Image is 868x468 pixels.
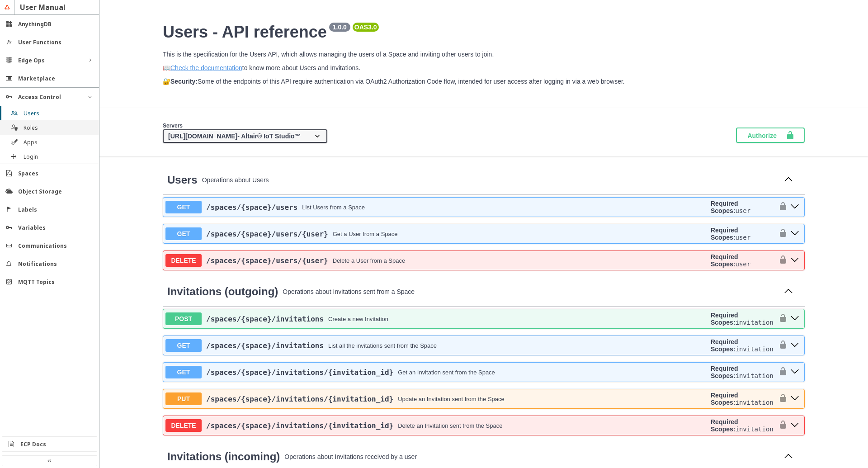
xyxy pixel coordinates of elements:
[206,315,324,323] span: /spaces /{space} /invitations
[735,207,750,214] code: user
[711,418,738,433] b: Required Scopes:
[398,396,505,402] div: Update an Invitation sent from the Space
[711,200,738,214] b: Required Scopes:
[170,64,242,71] a: Check the documentation
[735,345,773,353] code: invitation
[398,422,502,429] div: Delete an Invitation sent from the Space
[735,234,750,241] code: user
[206,203,297,212] span: /spaces /{space} /users
[328,316,388,322] div: Create a new Invitation
[735,260,750,268] code: user
[165,227,707,240] button: GET/spaces/{space}/users/{user}Get a User from a Space
[165,312,707,325] button: POST/spaces/{space}/invitationsCreate a new Invitation
[165,419,707,432] button: DELETE/spaces/{space}/invitations/{invitation_id}Delete an Invitation sent from the Space
[781,450,796,463] button: Collapse operation
[206,256,328,265] a: /spaces/{space}/users/{user}
[711,227,738,241] b: Required Scopes:
[206,421,393,430] a: /spaces/{space}/invitations/{invitation_id}
[333,257,405,264] div: Delete a User from a Space
[167,174,198,186] span: Users
[206,395,393,403] span: /spaces /{space} /invitations /{invitation_id}
[206,368,393,377] span: /spaces /{space} /invitations /{invitation_id}
[711,253,738,268] b: Required Scopes:
[163,51,805,58] p: This is the specification for the Users API, which allows managing the users of a Space and invit...
[167,450,280,463] a: Invitations (incoming)
[206,315,324,323] a: /spaces/{space}/invitations
[788,366,802,378] button: get ​/spaces​/{space}​/invitations​/{invitation_id}
[165,201,707,213] button: GET/spaces/{space}/usersList Users from a Space
[163,123,183,129] span: Servers
[735,425,773,433] code: invitation
[283,288,777,295] p: Operations about Invitations sent from a Space
[774,227,788,241] button: authorization button unlocked
[735,399,773,406] code: invitation
[788,228,802,240] button: get ​/spaces​/{space}​/users​/{user}
[711,365,738,379] b: Required Scopes:
[163,78,805,85] p: 🔐 Some of the endpoints of this API require authentication via OAuth2 Authorization Code flow, in...
[167,174,198,186] a: Users
[735,319,773,326] code: invitation
[284,453,777,460] p: Operations about Invitations received by a user
[328,342,437,349] div: List all the invitations sent from the Space
[165,419,202,432] span: DELETE
[165,254,202,267] span: DELETE
[163,64,805,71] p: 📖 to know more about Users and Invitations.
[711,338,738,353] b: Required Scopes:
[331,24,349,31] pre: 1.0.0
[774,312,788,326] button: authorization button unlocked
[788,201,802,213] button: get ​/spaces​/{space}​/users
[333,231,398,237] div: Get a User from a Space
[206,341,324,350] a: /spaces/{space}/invitations
[167,450,280,463] span: Invitations (incoming)
[165,312,202,325] span: POST
[747,131,786,140] span: Authorize
[788,393,802,405] button: put ​/spaces​/{space}​/invitations​/{invitation_id}
[206,368,393,377] a: /spaces/{space}/invitations/{invitation_id}
[165,339,707,352] button: GET/spaces/{space}/invitationsList all the invitations sent from the Space
[788,340,802,351] button: get ​/spaces​/{space}​/invitations
[165,392,707,405] button: PUT/spaces/{space}/invitations/{invitation_id}Update an Invitation sent from the Space
[781,173,796,187] button: Collapse operation
[788,420,802,431] button: delete ​/spaces​/{space}​/invitations​/{invitation_id}
[774,418,788,433] button: authorization button unlocked
[167,285,278,298] a: Invitations (outgoing)
[165,254,707,267] button: DELETE/spaces/{space}/users/{user}Delete a User from a Space
[711,312,738,326] b: Required Scopes:
[170,78,198,85] strong: Security:
[774,200,788,214] button: authorization button unlocked
[206,395,393,403] a: /spaces/{space}/invitations/{invitation_id}
[774,338,788,353] button: authorization button unlocked
[206,203,297,212] a: /spaces/{space}/users
[167,285,278,298] span: Invitations (outgoing)
[165,227,202,240] span: GET
[774,365,788,379] button: authorization button unlocked
[165,392,202,405] span: PUT
[736,128,805,143] button: Authorize
[165,366,707,378] button: GET/spaces/{space}/invitations/{invitation_id}Get an Invitation sent from the Space
[206,230,328,238] span: /spaces /{space} /users /{user}
[735,372,773,379] code: invitation
[781,285,796,298] button: Collapse operation
[354,24,377,31] pre: OAS 3.0
[202,176,777,184] p: Operations about Users
[774,253,788,268] button: authorization button unlocked
[398,369,495,376] div: Get an Invitation sent from the Space
[774,392,788,406] button: authorization button unlocked
[163,23,805,42] h2: Users - API reference
[165,201,202,213] span: GET
[206,421,393,430] span: /spaces /{space} /invitations /{invitation_id}
[165,366,202,378] span: GET
[206,256,328,265] span: /spaces /{space} /users /{user}
[788,255,802,266] button: delete ​/spaces​/{space}​/users​/{user}
[302,204,365,211] div: List Users from a Space
[711,392,738,406] b: Required Scopes:
[206,230,328,238] a: /spaces/{space}/users/{user}
[165,339,202,352] span: GET
[206,341,324,350] span: /spaces /{space} /invitations
[788,313,802,325] button: post ​/spaces​/{space}​/invitations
